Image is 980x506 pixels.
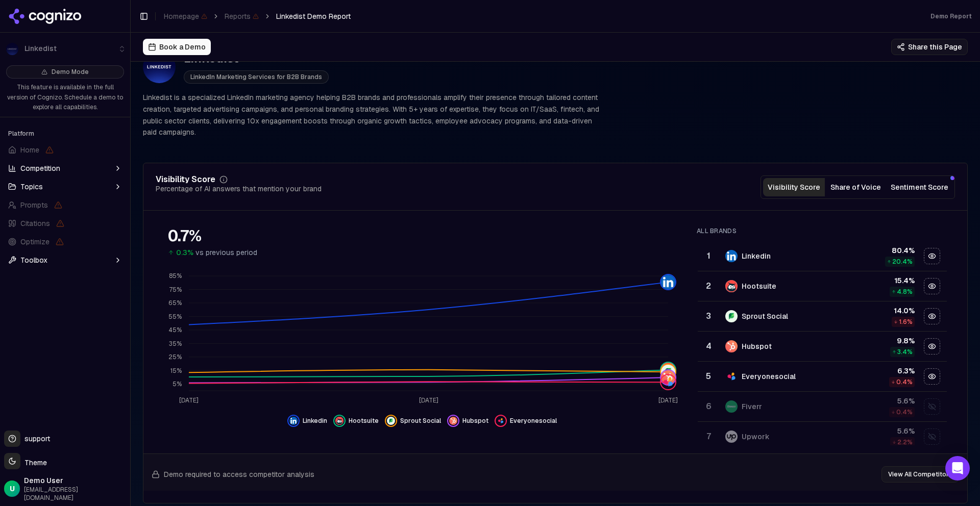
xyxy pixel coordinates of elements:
[6,83,124,113] p: This feature is available in the full version of Cognizo. Schedule a demo to explore all capabili...
[698,392,947,422] tr: 6fiverrFiverr5.6%0.4%Show fiverr data
[702,310,715,322] div: 3
[419,396,438,404] tspan: [DATE]
[924,398,940,415] button: Show fiverr data
[20,218,50,229] span: Citations
[20,434,50,444] span: support
[850,275,915,286] div: 15.4 %
[702,280,715,292] div: 2
[289,417,298,425] img: linkedin
[179,396,199,404] tspan: [DATE]
[698,362,947,392] tr: 5everyonesocialEveryonesocial6.3%0.4%Hide everyonesocial data
[897,288,913,296] span: 4.8 %
[742,311,788,321] div: Sprout Social
[169,340,182,348] tspan: 35%
[287,415,327,427] button: Hide linkedin data
[225,11,259,21] span: Reports
[850,336,915,346] div: 9.8 %
[742,401,762,412] div: Fiverr
[725,280,738,292] img: hootsuite
[897,348,913,356] span: 3.4 %
[20,182,43,192] span: Topics
[20,255,47,265] span: Toolbox
[698,422,947,452] tr: 7upworkUpwork5.6%2.2%Show upwork data
[335,417,344,425] img: hootsuite
[924,368,940,385] button: Hide everyonesocial data
[449,417,457,425] img: hubspot
[20,163,60,173] span: Competition
[10,484,15,494] span: U
[661,275,675,289] img: linkedin
[945,456,970,480] div: Open Intercom Messenger
[697,227,947,235] div: All Brands
[462,417,488,425] span: Hubspot
[702,400,715,413] div: 6
[497,417,505,425] img: everyonesocial
[143,92,600,138] p: Linkedist is a specialized LinkedIn marketing agency helping B2B brands and professionals amplify...
[698,301,947,332] tr: 3sprout socialSprout Social14.0%1.6%Hide sprout social data
[495,415,557,427] button: Hide everyonesocial data
[4,125,126,142] div: Platform
[702,431,715,443] div: 7
[892,258,913,266] span: 20.4 %
[698,332,947,362] tr: 4hubspotHubspot9.8%3.4%Hide hubspot data
[661,365,675,379] img: sprout social
[20,200,48,210] span: Prompts
[702,340,715,352] div: 4
[763,178,825,196] button: Visibility Score
[924,428,940,445] button: Show upwork data
[4,252,126,268] button: Toolbox
[661,363,675,377] img: hootsuite
[168,353,182,361] tspan: 25%
[742,251,771,261] div: Linkedin
[156,184,322,194] div: Percentage of AI answers that mention your brand
[4,160,126,176] button: Competition
[24,475,126,486] span: Demo User
[143,50,176,83] img: Linkedist
[702,370,715,383] div: 5
[168,299,182,307] tspan: 65%
[924,248,940,264] button: Hide linkedin data
[24,486,126,502] span: [EMAIL_ADDRESS][DOMAIN_NAME]
[20,145,39,155] span: Home
[169,272,182,280] tspan: 85%
[52,68,89,76] span: Demo Mode
[168,313,182,321] tspan: 55%
[881,466,959,483] button: View All Competitors
[850,396,915,406] div: 5.6 %
[725,370,738,383] img: everyonesocial
[850,306,915,316] div: 14.0 %
[156,175,215,184] div: Visibility Score
[164,469,314,479] span: Demo required to access competitor analysis
[661,370,675,385] img: hubspot
[447,415,488,427] button: Hide hubspot data
[168,227,676,245] div: 0.7%
[896,378,913,386] span: 0.4 %
[924,338,940,355] button: Hide hubspot data
[742,281,776,291] div: Hootsuite
[930,12,972,20] div: Demo Report
[742,341,772,351] div: Hubspot
[725,340,738,352] img: hubspot
[891,39,968,55] button: Share this Page
[170,367,182,375] tspan: 15%
[164,11,351,21] nav: breadcrumb
[173,380,182,388] tspan: 5%
[333,415,379,427] button: Hide hootsuite data
[742,371,796,382] div: Everyonesocial
[725,310,738,322] img: sprout social
[20,458,47,467] span: Theme
[924,278,940,294] button: Hide hootsuite data
[387,417,395,425] img: sprout social
[195,247,257,258] span: vs previous period
[349,417,379,425] span: Hootsuite
[698,241,947,271] tr: 1linkedinLinkedin80.4%20.4%Hide linkedin data
[184,70,329,84] span: LinkedIn Marketing Services for B2B Brands
[4,179,126,195] button: Topics
[897,438,913,446] span: 2.2 %
[896,408,913,416] span: 0.4 %
[143,39,211,55] button: Book a Demo
[164,11,207,21] span: Homepage
[385,415,441,427] button: Hide sprout social data
[702,250,715,262] div: 1
[924,308,940,324] button: Hide sprout social data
